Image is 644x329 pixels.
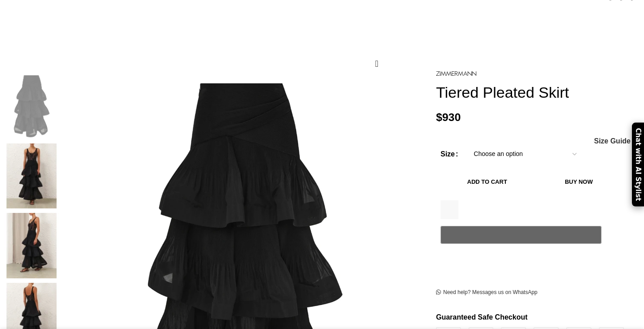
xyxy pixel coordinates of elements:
[594,138,631,145] span: Size Guide
[4,74,59,139] img: Zimmermann dress
[441,226,602,244] button: Pay with GPay
[436,71,476,76] img: Zimmermann
[538,173,619,191] button: Buy now
[4,143,59,209] img: Zimmermann dresses
[436,313,528,321] strong: Guaranteed Safe Checkout
[441,148,458,160] label: Size
[436,83,637,102] h1: Tiered Pleated Skirt
[441,173,534,191] button: Add to cart
[4,213,59,278] img: Zimmermann dress
[439,249,603,270] iframe: Secure express checkout frame
[593,138,631,145] a: Size Guide
[436,111,461,123] bdi: 930
[436,289,538,296] a: Need help? Messages us on WhatsApp
[436,111,442,123] span: $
